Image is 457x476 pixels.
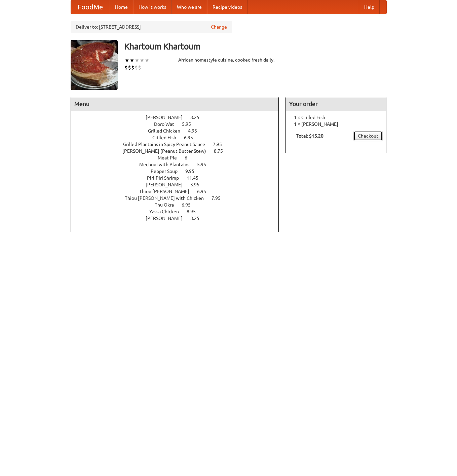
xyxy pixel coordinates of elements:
[135,57,140,64] li: ★
[71,0,110,14] a: FoodMe
[214,148,230,154] span: 8.75
[146,182,189,187] span: [PERSON_NAME]
[133,0,172,14] a: How it works
[138,64,141,71] li: $
[145,57,150,64] li: ★
[353,131,383,141] a: Checkout
[213,142,229,147] span: 7.95
[154,121,181,127] span: Doro Wat
[122,148,235,154] a: [PERSON_NAME] (Peanut Butter Stew) 8.75
[71,21,232,33] div: Deliver to: [STREET_ADDRESS]
[71,40,118,90] img: angular.jpg
[146,216,212,221] a: [PERSON_NAME] 8.25
[178,57,279,63] div: African homestyle cuisine, cooked fresh daily.
[149,209,208,214] a: Yassa Chicken 8.95
[158,155,184,160] span: Meat Pie
[211,24,227,30] a: Change
[148,128,210,134] a: Grilled Chicken 4.95
[151,169,207,174] a: Pepper Soup 9.95
[296,133,323,139] b: Total: $15.20
[182,121,198,127] span: 5.95
[125,195,233,201] a: Thiou [PERSON_NAME] with Chicken 7.95
[187,175,205,181] span: 11.45
[123,142,234,147] a: Grilled Plantains in Spicy Peanut Sauce 7.95
[124,40,387,53] h3: Khartoum Khartoum
[135,64,138,71] li: $
[185,169,201,174] span: 9.95
[185,155,194,160] span: 6
[190,115,206,120] span: 8.25
[190,182,206,187] span: 3.95
[152,135,205,140] a: Grilled Fish 6.95
[110,0,133,14] a: Home
[71,97,279,111] h4: Menu
[212,195,227,201] span: 7.95
[146,115,189,120] span: [PERSON_NAME]
[140,57,145,64] li: ★
[146,216,189,221] span: [PERSON_NAME]
[124,64,128,71] li: $
[128,64,131,71] li: $
[131,64,135,71] li: $
[154,121,203,127] a: Doro Wat 5.95
[139,189,196,194] span: Thiou [PERSON_NAME]
[123,142,212,147] span: Grilled Plantains in Spicy Peanut Sauce
[147,175,211,181] a: Piri-Piri Shrimp 11.45
[187,209,202,214] span: 8.95
[289,114,383,121] li: 1 × Grilled Fish
[188,128,204,134] span: 4.95
[139,162,219,167] a: Mechoui with Plantains 5.95
[146,182,212,187] a: [PERSON_NAME] 3.95
[197,162,213,167] span: 5.95
[152,135,183,140] span: Grilled Fish
[182,202,197,208] span: 6.95
[125,195,211,201] span: Thiou [PERSON_NAME] with Chicken
[289,121,383,127] li: 1 × [PERSON_NAME]
[184,135,200,140] span: 6.95
[129,57,135,64] li: ★
[122,148,213,154] span: [PERSON_NAME] (Peanut Butter Stew)
[146,115,212,120] a: [PERSON_NAME] 8.25
[155,202,203,208] a: Thu Okra 6.95
[151,169,184,174] span: Pepper Soup
[124,57,129,64] li: ★
[149,209,186,214] span: Yassa Chicken
[158,155,200,160] a: Meat Pie 6
[147,175,186,181] span: Piri-Piri Shrimp
[148,128,187,134] span: Grilled Chicken
[139,189,219,194] a: Thiou [PERSON_NAME] 6.95
[172,0,207,14] a: Who we are
[359,0,380,14] a: Help
[155,202,181,208] span: Thu Okra
[197,189,213,194] span: 6.95
[190,216,206,221] span: 8.25
[207,0,247,14] a: Recipe videos
[286,97,386,111] h4: Your order
[139,162,196,167] span: Mechoui with Plantains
